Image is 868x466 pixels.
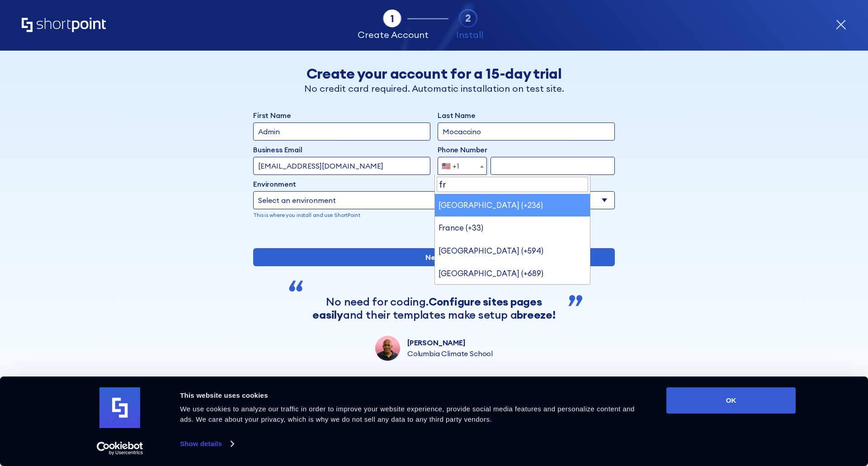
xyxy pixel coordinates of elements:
[180,405,635,423] span: We use cookies to analyze our traffic in order to improve your website experience, provide social...
[180,390,646,401] div: This website uses cookies
[80,442,160,455] a: Usercentrics Cookiebot - opens in a new window
[180,437,233,451] a: Show details
[666,387,796,414] button: OK
[435,217,590,239] li: France (+33)
[435,194,590,217] li: [GEOGRAPHIC_DATA] (+236)
[437,177,589,192] input: Search
[435,262,590,285] li: [GEOGRAPHIC_DATA] (+689)
[99,387,140,428] img: logo
[435,240,590,262] li: [GEOGRAPHIC_DATA] (+594)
